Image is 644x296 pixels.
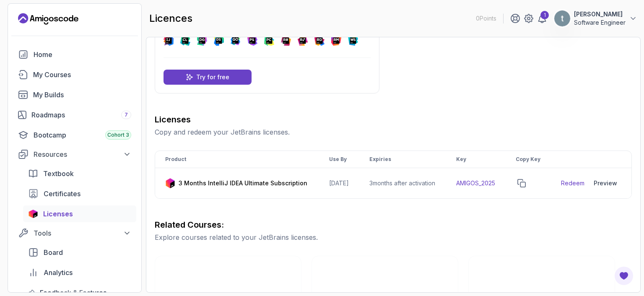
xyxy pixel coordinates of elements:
p: 0 Points [476,14,496,23]
button: Tools [13,226,136,241]
p: 3 Months IntelliJ IDEA Ultimate Subscription [179,179,307,187]
button: copy-button [516,177,527,189]
div: Resources [34,149,131,159]
img: jetbrains icon [165,178,175,188]
a: Redeem [561,179,584,187]
h3: Licenses [155,114,632,125]
th: Key [446,151,506,168]
td: 3 months after activation [359,168,446,199]
img: jetbrains icon [28,210,38,218]
span: Licenses [43,209,73,219]
th: Use By [319,151,359,168]
span: Board [44,247,63,257]
div: Preview [594,179,617,187]
a: Landing page [18,12,78,26]
button: Open Feedback Button [614,266,634,286]
th: Product [155,151,319,168]
a: analytics [23,264,136,281]
a: roadmaps [13,106,136,123]
a: licenses [23,205,136,222]
a: textbook [23,165,136,182]
div: 1 [540,11,549,19]
p: Software Engineer [574,18,626,27]
div: My Builds [33,90,131,100]
td: [DATE] [319,168,359,199]
span: Certificates [44,189,80,199]
th: Copy Key [506,151,551,168]
img: user profile image [554,10,570,26]
span: Analytics [44,267,73,278]
span: Textbook [43,169,74,179]
div: Roadmaps [31,110,131,120]
button: Resources [13,147,136,162]
div: Tools [34,228,131,238]
p: Copy and redeem your JetBrains licenses. [155,127,632,137]
a: home [13,46,136,63]
h2: licences [149,12,192,25]
td: AMIGOS_2025 [446,168,506,199]
p: Explore courses related to your JetBrains licenses. [155,232,632,242]
div: My Courses [33,70,131,80]
a: Try for free [164,70,252,85]
span: 7 [125,112,128,118]
h3: Related Courses: [155,219,632,231]
p: Try for free [196,73,229,81]
button: user profile image[PERSON_NAME]Software Engineer [554,10,637,27]
a: bootcamp [13,127,136,143]
button: Preview [589,175,621,192]
a: builds [13,86,136,103]
div: Home [34,49,131,60]
p: [PERSON_NAME] [574,10,626,18]
div: Bootcamp [34,130,131,140]
a: certificates [23,185,136,202]
th: Expiries [359,151,446,168]
a: board [23,244,136,261]
span: Cohort 3 [107,132,129,138]
a: courses [13,66,136,83]
a: 1 [537,13,547,23]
